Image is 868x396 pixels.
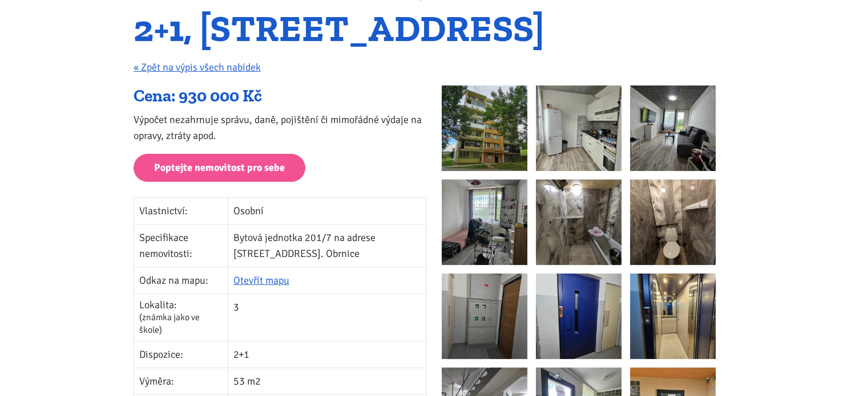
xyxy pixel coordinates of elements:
[134,267,228,293] td: Odkaz na mapu:
[134,197,228,224] td: Vlastnictví:
[228,368,426,395] td: 53 m2
[228,224,426,267] td: Bytová jednotka 201/7 na adrese [STREET_ADDRESS]. Obrnice
[134,61,261,74] a: « Zpět na výpis všech nabídek
[233,274,289,287] a: Otevřít mapu
[134,368,228,395] td: Výměra:
[134,13,734,44] h1: 2+1, [STREET_ADDRESS]
[134,224,228,267] td: Specifikace nemovitosti:
[228,341,426,368] td: 2+1
[134,154,305,182] a: Poptejte nemovitost pro sebe
[134,293,228,341] td: Lokalita:
[139,312,200,336] span: (známka jako ve škole)
[228,197,426,224] td: Osobní
[134,85,426,107] div: Cena: 930 000 Kč
[134,112,426,144] p: Výpočet nezahrnuje správu, daně, pojištění či mimořádné výdaje na opravy, ztráty apod.
[134,341,228,368] td: Dispozice:
[228,293,426,341] td: 3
